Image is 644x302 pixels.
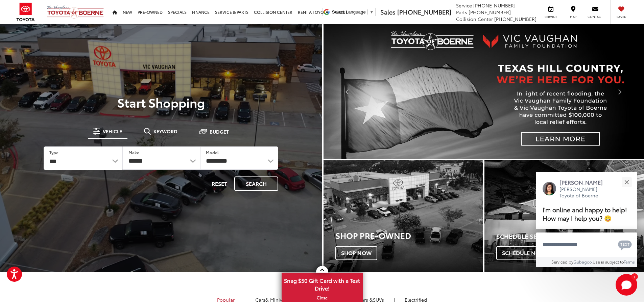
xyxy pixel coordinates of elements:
span: ▼ [369,9,374,15]
span: Sales [380,7,396,16]
span: Contact [588,15,603,19]
button: Reset [206,176,233,191]
label: Type [49,149,58,155]
h3: Shop Pre-Owned [335,231,483,240]
button: Close [619,175,634,190]
p: Start Shopping [28,95,294,109]
span: [PHONE_NUMBER] [397,7,451,16]
span: ​ [367,9,368,15]
span: Use is subject to [593,259,624,265]
span: Saved [614,15,629,19]
button: Toggle Chat Window [616,274,637,296]
svg: Start Chat [616,274,637,296]
span: Schedule Now [496,246,551,260]
span: Select Language [332,9,366,15]
a: Select Language​ [332,9,374,15]
button: Click to view next picture. [596,37,644,145]
a: Schedule Service Schedule Now [484,160,644,272]
textarea: Type your message [536,232,637,257]
span: Keyword [153,129,177,134]
button: Chat with SMS [616,237,634,252]
span: Service [456,2,472,9]
span: Serviced by [551,259,573,265]
span: Service [543,15,558,19]
label: Make [128,149,139,155]
span: [PHONE_NUMBER] [473,2,516,9]
span: 1 [634,275,635,278]
span: Budget [210,129,229,134]
span: [PHONE_NUMBER] [469,9,511,16]
span: [PHONE_NUMBER] [494,16,536,22]
span: Vehicle [103,129,122,134]
svg: Text [618,240,632,250]
div: Toyota [324,160,483,272]
a: Shop Pre-Owned Shop Now [324,160,483,272]
button: Search [234,176,278,191]
div: Toyota [484,160,644,272]
p: [PERSON_NAME] [559,179,610,186]
span: Shop Now [335,246,377,260]
h4: Schedule Service [496,233,644,240]
div: Close[PERSON_NAME][PERSON_NAME] Toyota of BoerneI'm online and happy to help! How may I help you?... [536,172,637,267]
button: Click to view previous picture. [324,37,372,145]
span: Collision Center [456,16,493,22]
span: I'm online and happy to help! How may I help you? 😀 [543,205,627,222]
p: [PERSON_NAME] Toyota of Boerne [559,186,610,199]
a: Gubagoo. [573,259,593,265]
span: Snag $50 Gift Card with a Test Drive! [282,273,362,294]
a: Terms [624,259,635,265]
span: Parts [456,9,467,16]
label: Model [206,149,219,155]
span: Map [566,15,580,19]
img: Vic Vaughan Toyota of Boerne [47,5,104,19]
